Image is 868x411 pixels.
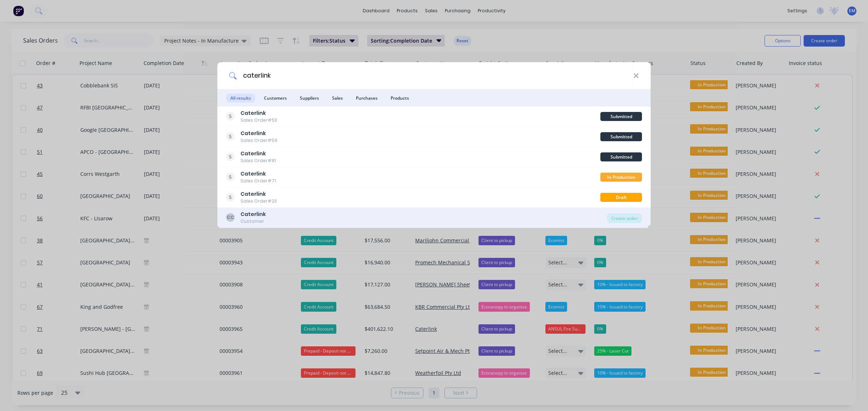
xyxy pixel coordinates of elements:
[241,137,277,144] div: Sales Order #59
[241,211,266,218] b: Caterlink
[241,157,276,164] div: Sales Order #81
[241,150,266,157] b: Caterlink
[241,178,276,184] div: Sales Order #71
[600,152,642,161] div: Submitted
[237,62,633,89] input: Start typing a customer or supplier name to create a new order...
[600,112,642,121] div: Submitted
[241,170,266,177] b: Caterlink
[386,94,413,103] span: Products
[600,173,642,182] div: In Production
[600,193,642,202] div: Draft
[600,132,642,141] div: Submitted
[226,94,255,103] span: All results
[241,190,266,198] b: Caterlink
[260,94,291,103] span: Customers
[241,117,277,124] div: Sales Order #53
[241,109,266,117] b: Caterlink
[241,218,266,225] div: Customer
[352,94,382,103] span: Purchases
[328,94,347,103] span: Sales
[226,213,235,222] div: CC
[241,198,277,204] div: Sales Order #23
[241,130,266,137] b: Caterlink
[295,94,323,103] span: Suppliers
[607,213,642,223] div: Create order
